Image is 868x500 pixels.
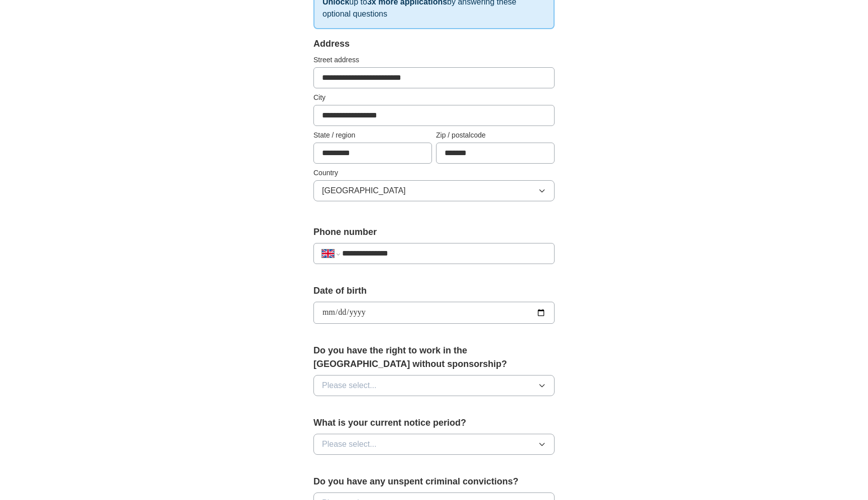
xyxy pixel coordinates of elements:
[313,416,555,430] label: What is your current notice period?
[313,284,555,298] label: Date of birth
[322,438,377,450] span: Please select...
[313,168,555,178] label: Country
[313,130,432,141] label: State / region
[322,380,377,392] span: Please select...
[313,344,555,371] label: Do you have the right to work in the [GEOGRAPHIC_DATA] without sponsorship?
[313,55,555,65] label: Street address
[313,92,555,103] label: City
[322,185,406,197] span: [GEOGRAPHIC_DATA]
[313,375,555,396] button: Please select...
[436,130,555,141] label: Zip / postalcode
[313,37,555,51] div: Address
[313,475,555,488] label: Do you have any unspent criminal convictions?
[313,225,555,239] label: Phone number
[313,180,555,201] button: [GEOGRAPHIC_DATA]
[313,434,555,455] button: Please select...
